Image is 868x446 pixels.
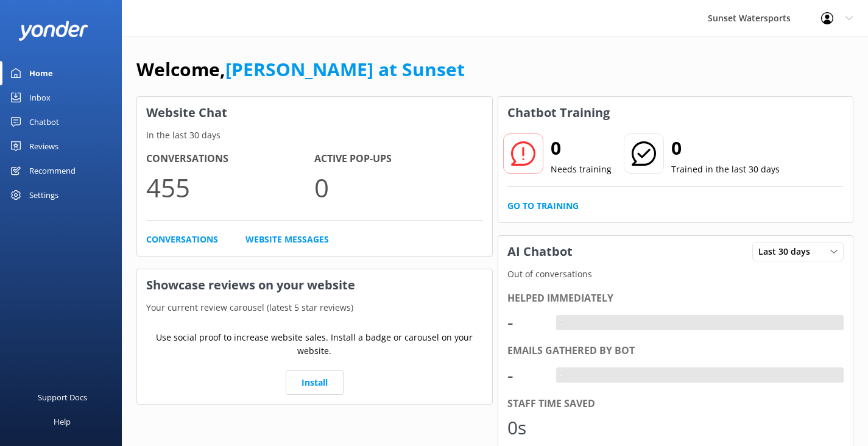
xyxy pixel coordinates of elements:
a: Go to Training [507,199,579,213]
div: Home [29,61,53,85]
div: Inbox [29,85,51,110]
img: yonder-white-logo.png [18,21,88,41]
div: Recommend [29,158,76,183]
div: - [507,308,544,337]
div: - [507,361,544,390]
p: Your current review carousel (latest 5 star reviews) [137,301,492,314]
h1: Welcome, [136,55,465,84]
p: Trained in the last 30 days [671,163,780,176]
h4: Active Pop-ups [314,151,482,167]
div: Emails gathered by bot [507,343,844,359]
a: Conversations [146,233,218,246]
p: 455 [146,167,314,208]
a: [PERSON_NAME] at Sunset [225,57,465,82]
div: Support Docs [38,385,87,409]
div: Reviews [29,134,58,158]
div: 0s [507,413,544,442]
p: 0 [314,167,482,208]
a: Website Messages [245,233,329,246]
p: Out of conversations [498,267,853,281]
div: Help [54,409,71,434]
h2: 0 [671,133,780,163]
h3: AI Chatbot [498,236,582,267]
h2: 0 [551,133,612,163]
h4: Conversations [146,151,314,167]
p: In the last 30 days [137,129,492,142]
div: Chatbot [29,110,59,134]
span: Last 30 days [758,245,817,258]
a: Install [286,370,344,395]
div: - [556,315,565,331]
h3: Showcase reviews on your website [137,269,492,301]
div: Staff time saved [507,396,844,412]
div: Helped immediately [507,291,844,306]
h3: Website Chat [137,97,492,129]
div: - [556,367,565,383]
p: Use social proof to increase website sales. Install a badge or carousel on your website. [146,331,483,358]
h3: Chatbot Training [498,97,619,129]
div: Settings [29,183,58,207]
p: Needs training [551,163,612,176]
